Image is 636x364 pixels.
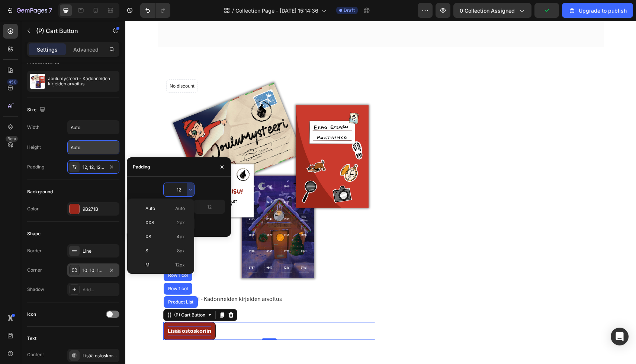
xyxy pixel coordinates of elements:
[177,233,185,240] span: 4px
[27,144,41,151] div: Height
[175,262,185,268] span: 12px
[27,247,42,254] div: Border
[140,3,170,18] div: Undo/Redo
[27,164,44,170] div: Padding
[83,267,104,274] div: 10, 10, 10, 10
[453,3,531,18] button: 0 collection assigned
[344,7,355,14] span: Draft
[177,219,185,226] span: 2px
[164,183,194,196] input: Auto
[125,21,636,364] iframe: Design area
[145,262,150,268] span: M
[175,205,185,212] span: Auto
[177,247,185,254] span: 8px
[194,200,225,213] input: Auto
[83,352,118,359] div: Lisää ostoskoriin
[27,335,36,342] div: Text
[27,188,53,195] div: Background
[83,164,104,171] div: 12, 12, 12, 12
[37,46,58,53] p: Settings
[73,46,99,53] p: Advanced
[27,105,47,115] div: Size
[30,74,45,89] img: product feature img
[568,7,627,14] div: Upgrade to publish
[27,286,44,293] div: Shadow
[27,311,36,318] div: Icon
[27,267,42,273] div: Corner
[27,230,41,237] div: Shape
[232,7,234,14] span: /
[49,6,52,15] p: 7
[7,79,18,85] div: 450
[145,205,155,212] span: Auto
[611,328,629,345] div: Open Intercom Messenger
[145,233,151,240] span: XS
[83,286,118,293] div: Add...
[3,3,55,18] button: 7
[48,76,116,86] p: Joulumysteeri - Kadonneiden kirjeiden arvoitus
[133,164,150,170] div: Padding
[27,206,39,212] div: Color
[83,206,118,213] div: 9B271B
[36,26,99,35] p: (P) Cart Button
[562,3,633,18] button: Upgrade to publish
[6,136,18,142] div: Beta
[145,219,154,226] span: XXS
[460,7,515,14] span: 0 collection assigned
[83,248,118,255] div: Line
[235,7,318,14] span: Collection Page - [DATE] 15:14:36
[27,351,44,358] div: Content
[68,141,119,154] input: Auto
[27,124,39,131] div: Width
[145,247,148,254] span: S
[68,121,119,134] input: Auto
